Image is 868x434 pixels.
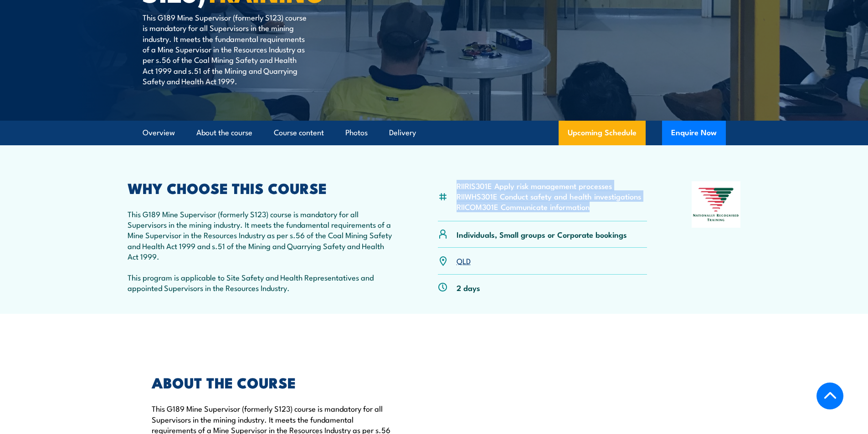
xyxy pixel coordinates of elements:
[128,272,394,293] p: This program is applicable to Site Safety and Health Representatives and appointed Supervisors in...
[457,180,641,191] li: RIIRIS301E Apply risk management processes
[143,121,175,145] a: Overview
[662,121,726,145] button: Enquire Now
[274,121,324,145] a: Course content
[345,121,368,145] a: Photos
[143,12,309,87] p: This G189 Mine Supervisor (formerly S123) course is mandatory for all Supervisors in the mining i...
[152,376,392,388] h2: ABOUT THE COURSE
[457,229,627,240] p: Individuals, Small groups or Corporate bookings
[457,191,641,201] li: RIIWHS301E Conduct safety and health investigations
[692,181,741,228] img: Nationally Recognised Training logo.
[457,201,641,212] li: RIICOM301E Communicate information
[128,181,394,194] h2: WHY CHOOSE THIS COURSE
[457,255,471,266] a: QLD
[389,121,416,145] a: Delivery
[559,121,646,145] a: Upcoming Schedule
[196,121,252,145] a: About the course
[128,209,394,262] p: This G189 Mine Supervisor (formerly S123) course is mandatory for all Supervisors in the mining i...
[457,282,480,293] p: 2 days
